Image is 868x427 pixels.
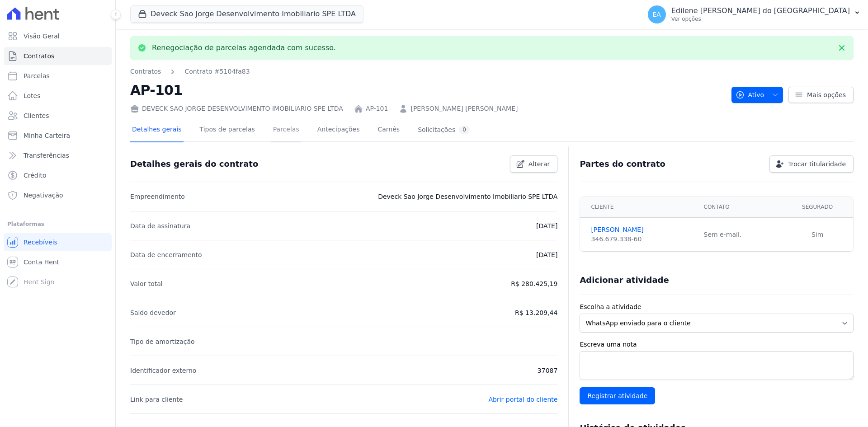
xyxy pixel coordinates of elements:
[698,218,782,252] td: Sem e-mail.
[376,118,401,142] a: Carnês
[591,225,693,235] a: [PERSON_NAME]
[510,155,558,173] a: Alterar
[459,126,470,134] div: 0
[130,104,343,113] div: DEVECK SAO JORGE DESENVOLVIMENTO IMOBILIARIO SPE LTDA
[198,118,257,142] a: Tipos de parcelas
[130,118,184,142] a: Detalhes gerais
[4,253,112,271] a: Conta Hent
[271,118,301,142] a: Parcelas
[130,67,161,76] a: Contratos
[782,197,853,218] th: Segurado
[736,87,764,103] span: Ativo
[515,307,557,318] p: R$ 13.209,44
[24,131,70,140] span: Minha Carteira
[184,67,250,76] a: Contrato #5104fa83
[782,218,853,252] td: Sim
[24,151,69,160] span: Transferências
[130,365,196,376] p: Identificador externo
[366,104,388,113] a: AP-101
[24,91,41,100] span: Lotes
[378,191,557,202] p: Deveck Sao Jorge Desenvolvimento Imobiliario SPE LTDA
[536,221,557,231] p: [DATE]
[7,219,108,230] div: Plataformas
[152,43,336,52] p: Renegociação de parcelas agendada com sucesso.
[788,160,846,169] span: Trocar titularidade
[488,396,557,403] a: Abrir portal do cliente
[130,191,185,202] p: Empreendimento
[130,159,258,169] h3: Detalhes gerais do contrato
[807,90,846,99] span: Mais opções
[130,67,724,76] nav: Breadcrumb
[24,111,49,120] span: Clientes
[580,197,698,218] th: Cliente
[653,11,661,18] span: EA
[130,221,190,231] p: Data de assinatura
[4,47,112,65] a: Contratos
[580,387,655,404] input: Registrar atividade
[591,235,693,244] div: 346.679.338-60
[4,166,112,184] a: Crédito
[24,171,47,180] span: Crédito
[641,2,868,27] button: EA Edilene [PERSON_NAME] do [GEOGRAPHIC_DATA] Ver opções
[24,238,57,247] span: Recebíveis
[536,249,557,260] p: [DATE]
[4,27,112,45] a: Visão Geral
[4,87,112,105] a: Lotes
[416,118,472,142] a: Solicitações0
[580,159,665,169] h3: Partes do contrato
[580,302,854,312] label: Escolha a atividade
[24,52,54,61] span: Contratos
[316,118,362,142] a: Antecipações
[410,104,518,113] a: [PERSON_NAME] [PERSON_NAME]
[788,87,854,103] a: Mais opções
[130,394,183,405] p: Link para cliente
[130,336,195,347] p: Tipo de amortização
[24,258,59,267] span: Conta Hent
[4,127,112,145] a: Minha Carteira
[130,307,176,318] p: Saldo devedor
[580,275,669,286] h3: Adicionar atividade
[4,233,112,251] a: Recebíveis
[130,249,202,260] p: Data de encerramento
[538,365,558,376] p: 37087
[528,160,550,169] span: Alterar
[671,6,850,15] p: Edilene [PERSON_NAME] do [GEOGRAPHIC_DATA]
[130,80,724,100] h2: AP-101
[671,15,850,23] p: Ver opções
[24,191,63,200] span: Negativação
[130,5,363,23] button: Deveck Sao Jorge Desenvolvimento Imobiliario SPE LTDA
[130,67,250,76] nav: Breadcrumb
[24,32,60,41] span: Visão Geral
[418,126,470,134] div: Solicitações
[511,278,557,289] p: R$ 280.425,19
[4,146,112,164] a: Transferências
[24,71,50,80] span: Parcelas
[698,197,782,218] th: Contato
[4,107,112,125] a: Clientes
[731,87,783,103] button: Ativo
[580,340,854,349] label: Escreva uma nota
[4,67,112,85] a: Parcelas
[769,155,854,173] a: Trocar titularidade
[4,186,112,204] a: Negativação
[130,278,163,289] p: Valor total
